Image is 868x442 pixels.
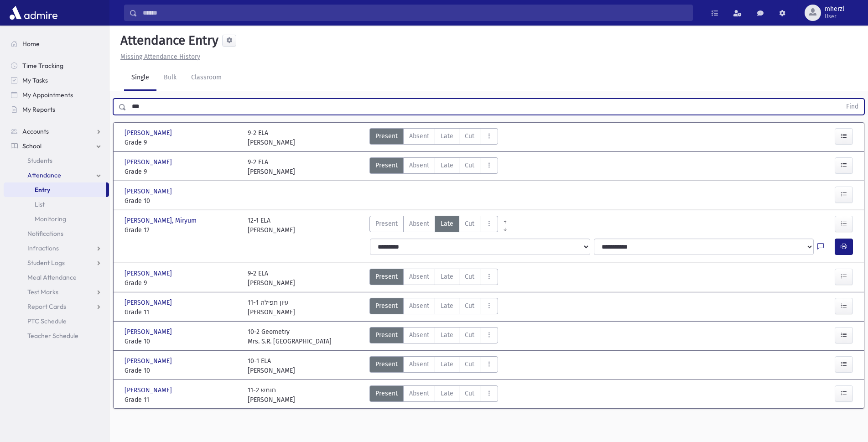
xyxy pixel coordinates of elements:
span: My Reports [22,105,55,114]
a: School [4,139,109,153]
span: Test Marks [27,288,58,296]
span: [PERSON_NAME] [125,356,174,366]
span: [PERSON_NAME] [125,157,174,167]
span: Present [375,330,398,340]
a: Notifications [4,226,109,241]
span: Late [441,359,453,369]
span: Cut [465,272,474,281]
a: Infractions [4,241,109,255]
div: 10-2 Geometry Mrs. S.R. [GEOGRAPHIC_DATA] [248,327,332,346]
a: Home [4,36,109,51]
span: Present [375,131,398,141]
span: Late [441,330,453,340]
u: Missing Attendance History [120,53,200,61]
span: Present [375,219,398,229]
a: My Appointments [4,88,109,102]
span: [PERSON_NAME], Miryum [125,216,198,225]
a: Teacher Schedule [4,328,109,343]
span: Cut [465,219,474,229]
div: AttTypes [369,385,498,405]
a: Test Marks [4,285,109,299]
span: My Tasks [22,76,48,84]
span: Absent [409,161,429,170]
span: Time Tracking [22,62,63,70]
span: Absent [409,359,429,369]
span: Absent [409,219,429,229]
a: Monitoring [4,212,109,226]
span: Students [27,156,52,165]
span: Present [375,359,398,369]
a: PTC Schedule [4,314,109,328]
span: Meal Attendance [27,273,77,281]
span: [PERSON_NAME] [125,327,174,337]
div: AttTypes [369,298,498,317]
span: Grade 11 [125,395,239,405]
span: Present [375,161,398,170]
a: List [4,197,109,212]
span: Accounts [22,127,49,135]
span: Grade 10 [125,366,239,375]
a: Student Logs [4,255,109,270]
span: Late [441,301,453,311]
div: 12-1 ELA [PERSON_NAME] [248,216,295,235]
span: Grade 12 [125,225,239,235]
span: Late [441,161,453,170]
span: Student Logs [27,259,65,267]
span: Cut [465,301,474,311]
span: Absent [409,389,429,398]
span: [PERSON_NAME] [125,298,174,307]
span: [PERSON_NAME] [125,128,174,138]
span: Grade 9 [125,167,239,177]
div: AttTypes [369,356,498,375]
span: Present [375,389,398,398]
span: PTC Schedule [27,317,67,325]
a: Bulk [156,65,184,91]
span: Cut [465,330,474,340]
div: AttTypes [369,157,498,177]
a: My Tasks [4,73,109,88]
span: Cut [465,131,474,141]
a: My Reports [4,102,109,117]
span: Infractions [27,244,59,252]
span: Home [22,40,40,48]
div: AttTypes [369,327,498,346]
span: Notifications [27,229,63,238]
span: Cut [465,389,474,398]
div: 11-2 חומש [PERSON_NAME] [248,385,295,405]
span: [PERSON_NAME] [125,187,174,196]
a: Students [4,153,109,168]
div: 9-2 ELA [PERSON_NAME] [248,128,295,147]
span: Entry [35,186,50,194]
span: Grade 10 [125,337,239,346]
span: Absent [409,301,429,311]
a: Attendance [4,168,109,182]
span: mherzl [825,5,844,13]
span: Late [441,131,453,141]
span: [PERSON_NAME] [125,269,174,278]
span: Monitoring [35,215,66,223]
img: AdmirePro [7,4,60,22]
span: Absent [409,131,429,141]
input: Search [137,5,692,21]
a: Classroom [184,65,229,91]
a: Accounts [4,124,109,139]
a: Single [124,65,156,91]
span: Grade 11 [125,307,239,317]
span: Grade 9 [125,138,239,147]
span: Absent [409,330,429,340]
span: Attendance [27,171,61,179]
h5: Attendance Entry [117,33,218,48]
span: [PERSON_NAME] [125,385,174,395]
span: Present [375,301,398,311]
div: AttTypes [369,128,498,147]
span: My Appointments [22,91,73,99]
span: Late [441,272,453,281]
div: AttTypes [369,216,498,235]
div: 9-2 ELA [PERSON_NAME] [248,269,295,288]
span: Grade 9 [125,278,239,288]
span: Report Cards [27,302,66,311]
a: Time Tracking [4,58,109,73]
span: User [825,13,844,20]
a: Report Cards [4,299,109,314]
a: Entry [4,182,106,197]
